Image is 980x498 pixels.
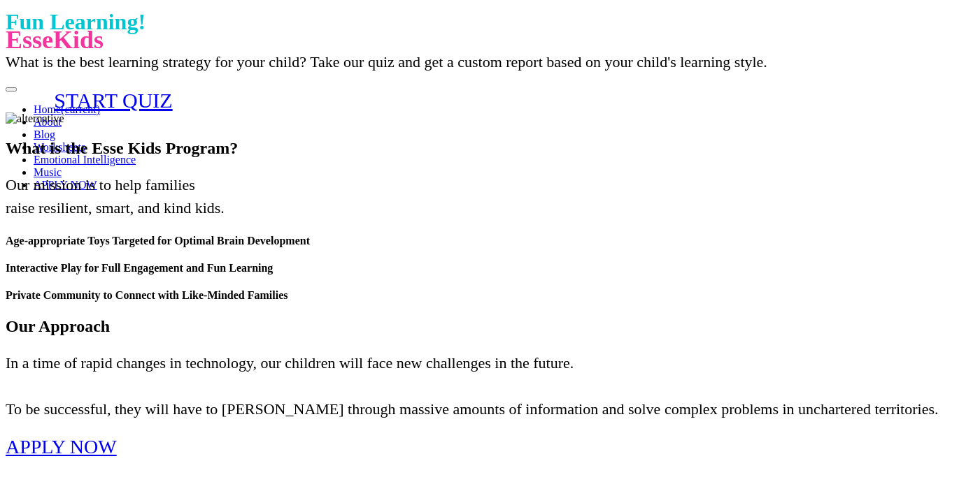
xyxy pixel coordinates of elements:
[6,139,974,158] h2: What is the Esse Kids Program?
[6,25,974,54] p: EsseKids
[6,289,974,302] h4: Private Community to Connect with Like-Minded Families
[6,173,974,219] p: Our mission is to help families raise resilient, smart, and kind kids.
[6,235,974,247] h4: Age-appropriate Toys Targeted for Optimal Brain Development
[6,9,974,35] h1: Fun Learning!
[6,436,117,457] a: APPLY NOW
[6,41,221,161] a: START QUIZ
[6,50,974,73] p: What is the best learning strategy for your child? Take our quiz and get a custom report based on...
[6,317,974,336] h2: Our Approach
[6,112,64,125] img: alternative
[6,262,974,274] h4: Interactive Play for Full Engagement and Fun Learning
[6,351,974,420] p: In a time of rapid changes in technology, our children will face new challenges in the future. To...
[34,166,62,178] a: Music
